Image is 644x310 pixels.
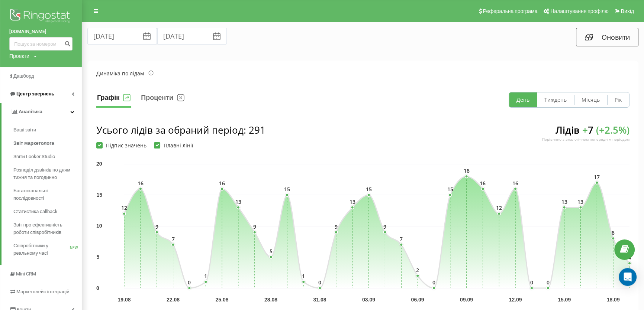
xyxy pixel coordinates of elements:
text: 12 [121,204,127,211]
text: 8 [612,229,615,236]
text: 13 [577,198,583,205]
text: 31.08 [313,297,326,303]
text: 16 [138,180,144,187]
text: 0 [530,279,533,286]
text: 12 [496,204,502,211]
span: Звіти Looker Studio [13,153,55,160]
text: 5 [96,254,99,260]
div: Порівняно з аналогічним попереднім періодом [542,137,629,142]
text: 0 [547,279,550,286]
span: Розподіл дзвінків по дням тижня та погодинно [13,166,78,181]
text: 15 [447,186,453,193]
label: Плавні лінії [154,142,193,149]
a: Статистика callback [13,205,82,218]
text: 06.09 [411,297,424,303]
text: 5 [269,248,272,255]
text: 16 [480,180,486,187]
text: 4 [628,254,631,261]
a: [DOMAIN_NAME] [9,28,73,35]
a: Звіти Looker Studio [13,150,82,163]
span: Центр звернень [16,91,54,97]
span: Багатоканальні послідовності [13,187,78,202]
text: 9 [335,223,338,230]
span: Mini CRM [16,271,36,277]
text: 9 [253,223,256,230]
a: Співробітники у реальному часіNEW [13,239,82,260]
text: 17 [594,173,600,180]
a: Багатоканальні послідовності [13,184,82,205]
text: 0 [96,285,99,291]
button: Проценти [140,92,185,108]
label: Підпис значень [96,142,146,149]
div: Проекти [9,52,29,60]
button: Рік [607,92,629,107]
div: Open Intercom Messenger [619,268,637,286]
span: Налаштування профілю [550,8,608,14]
img: Ringostat logo [9,7,73,26]
span: Звіт про ефективність роботи співробітників [13,221,78,236]
text: 1 [302,273,305,280]
text: 03.09 [362,297,375,303]
text: 15.09 [558,297,571,303]
button: Оновити [576,28,638,46]
text: 13 [350,198,355,205]
input: Пошук за номером [9,37,73,50]
a: Ваші звіти [13,123,82,137]
a: Звіт про ефективність роботи співробітників [13,218,82,239]
text: 18.09 [606,297,619,303]
text: 15 [284,186,290,193]
text: 10 [96,223,102,229]
span: Звіт маркетолога [13,140,54,147]
span: Ваші звіти [13,126,36,134]
text: 7 [400,235,403,242]
text: 16 [512,180,518,187]
a: Аналiтика [1,103,82,121]
button: Тиждень [537,92,574,107]
span: Статистика callback [13,208,58,215]
text: 0 [432,279,435,286]
text: 1 [204,273,207,280]
text: 15 [96,192,102,198]
button: День [509,92,537,107]
span: Аналiтика [19,109,42,114]
text: 13 [235,198,241,205]
a: Розподіл дзвінків по дням тижня та погодинно [13,163,82,184]
button: Місяць [574,92,607,107]
text: 25.08 [215,297,228,303]
a: Звіт маркетолога [13,137,82,150]
div: Динаміка по лідам [96,69,154,77]
text: 22.08 [167,297,180,303]
span: Вихід [621,8,634,14]
button: Графік [96,92,131,108]
text: 0 [188,279,191,286]
span: Співробітники у реальному часі [13,242,70,257]
span: Маркетплейс інтеграцій [16,289,70,294]
span: ( + 2.5 %) [596,123,629,137]
text: 13 [561,198,567,205]
span: Дашборд [13,73,34,79]
div: Лідів 7 [542,123,629,149]
span: + [582,123,588,137]
text: 7 [171,235,174,242]
div: Усього лідів за обраний період : 291 [96,123,265,137]
text: 0 [318,279,321,286]
span: Реферальна програма [483,8,538,14]
text: 28.08 [264,297,277,303]
text: 09.09 [460,297,473,303]
text: 19.08 [117,297,131,303]
text: 20 [96,161,102,167]
text: 12.09 [509,297,522,303]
